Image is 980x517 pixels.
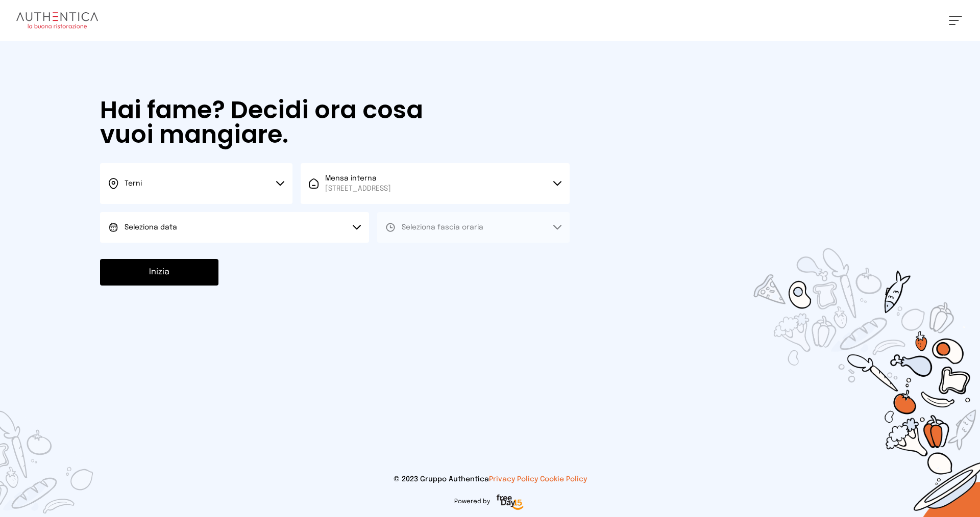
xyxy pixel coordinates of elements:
[325,184,391,194] span: [STREET_ADDRESS]
[100,259,218,286] button: Inizia
[100,212,369,243] button: Seleziona data
[377,212,570,243] button: Seleziona fascia oraria
[454,498,490,506] span: Powered by
[489,476,538,483] a: Privacy Policy
[301,163,570,204] button: Mensa interna[STREET_ADDRESS]
[100,98,452,147] h1: Hai fame? Decidi ora cosa vuoi mangiare.
[125,224,177,231] span: Seleziona data
[494,493,526,513] img: logo-freeday.3e08031.png
[694,190,980,517] img: sticker-selezione-mensa.70a28f7.png
[325,173,391,194] span: Mensa interna
[100,163,292,204] button: Terni
[402,224,483,231] span: Seleziona fascia oraria
[16,12,98,29] img: logo.8f33a47.png
[540,476,587,483] a: Cookie Policy
[16,474,964,484] p: © 2023 Gruppo Authentica
[125,180,142,187] span: Terni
